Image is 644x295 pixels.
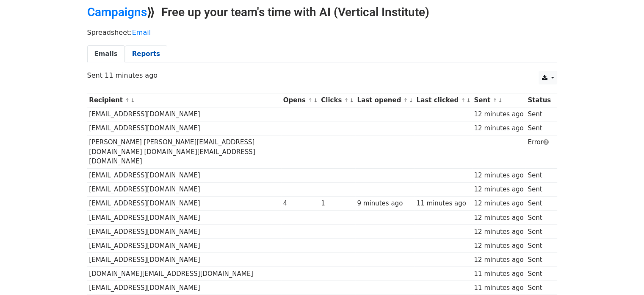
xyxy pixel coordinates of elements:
td: [EMAIL_ADDRESS][DOMAIN_NAME] [87,121,281,135]
td: [EMAIL_ADDRESS][DOMAIN_NAME] [87,183,281,197]
th: Status [525,93,553,107]
a: Email [132,28,151,37]
a: ↑ [404,97,408,104]
iframe: Chat Widget [602,254,644,295]
div: 12 minutes ago [474,255,523,265]
td: Sent [525,239,553,253]
td: [EMAIL_ADDRESS][DOMAIN_NAME] [87,253,281,267]
td: Sent [525,281,553,295]
h2: ⟫ Free up your team's time with AI (Vertical Institute) [87,5,557,20]
td: [EMAIL_ADDRESS][DOMAIN_NAME] [87,239,281,253]
a: ↓ [130,97,135,104]
td: Sent [525,121,553,135]
div: 11 minutes ago [474,269,523,279]
td: [DOMAIN_NAME][EMAIL_ADDRESS][DOMAIN_NAME] [87,267,281,281]
td: [PERSON_NAME] [PERSON_NAME][EMAIL_ADDRESS][DOMAIN_NAME] [DOMAIN_NAME][EMAIL_ADDRESS][DOMAIN_NAME] [87,135,281,169]
div: 12 minutes ago [474,199,523,208]
td: [EMAIL_ADDRESS][DOMAIN_NAME] [87,107,281,121]
div: 12 minutes ago [474,227,523,237]
th: Clicks [319,93,355,107]
td: [EMAIL_ADDRESS][DOMAIN_NAME] [87,225,281,239]
th: Recipient [87,93,281,107]
a: ↓ [409,97,413,104]
div: 12 minutes ago [474,124,523,133]
div: 4 [283,199,317,208]
div: 9 minutes ago [357,199,412,208]
a: ↓ [349,97,354,104]
a: Campaigns [87,5,147,19]
p: Spreadsheet: [87,28,557,37]
a: ↑ [492,97,497,104]
a: Reports [125,45,167,63]
a: ↑ [125,97,130,104]
a: ↓ [313,97,318,104]
td: Error [525,135,553,169]
div: 12 minutes ago [474,185,523,194]
a: ↓ [466,97,471,104]
div: 12 minutes ago [474,110,523,119]
a: ↑ [344,97,348,104]
td: Sent [525,107,553,121]
td: [EMAIL_ADDRESS][DOMAIN_NAME] [87,169,281,183]
div: 12 minutes ago [474,241,523,251]
td: Sent [525,225,553,239]
a: ↑ [308,97,312,104]
td: Sent [525,183,553,197]
th: Opens [281,93,319,107]
td: Sent [525,253,553,267]
p: Sent 11 minutes ago [87,71,557,80]
div: 12 minutes ago [474,213,523,223]
a: Emails [87,45,125,63]
a: ↑ [461,97,465,104]
a: ↓ [498,97,503,104]
div: 1 [321,199,353,208]
td: [EMAIL_ADDRESS][DOMAIN_NAME] [87,211,281,225]
td: Sent [525,267,553,281]
th: Sent [472,93,526,107]
td: [EMAIL_ADDRESS][DOMAIN_NAME] [87,197,281,211]
div: 12 minutes ago [474,171,523,180]
td: Sent [525,169,553,183]
td: Sent [525,197,553,211]
td: [EMAIL_ADDRESS][DOMAIN_NAME] [87,281,281,295]
th: Last clicked [415,93,472,107]
div: 11 minutes ago [417,199,470,208]
div: 11 minutes ago [474,283,523,293]
th: Last opened [355,93,415,107]
td: Sent [525,211,553,225]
